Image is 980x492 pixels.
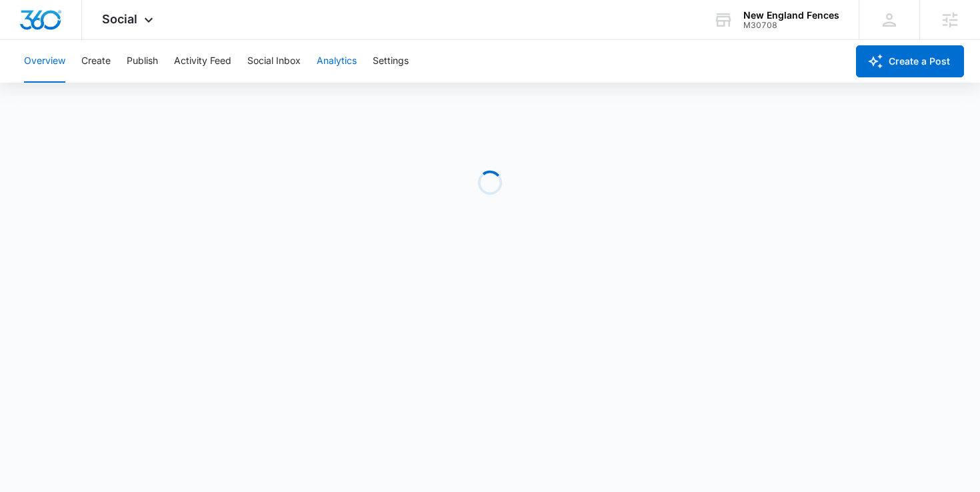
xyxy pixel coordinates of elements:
div: account name [743,10,839,21]
button: Overview [24,40,65,83]
button: Create a Post [856,45,964,77]
div: account id [743,21,839,30]
button: Publish [127,40,158,83]
button: Create [81,40,111,83]
button: Analytics [317,40,357,83]
button: Social Inbox [247,40,301,83]
button: Activity Feed [174,40,231,83]
span: Social [102,12,137,26]
button: Settings [373,40,409,83]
